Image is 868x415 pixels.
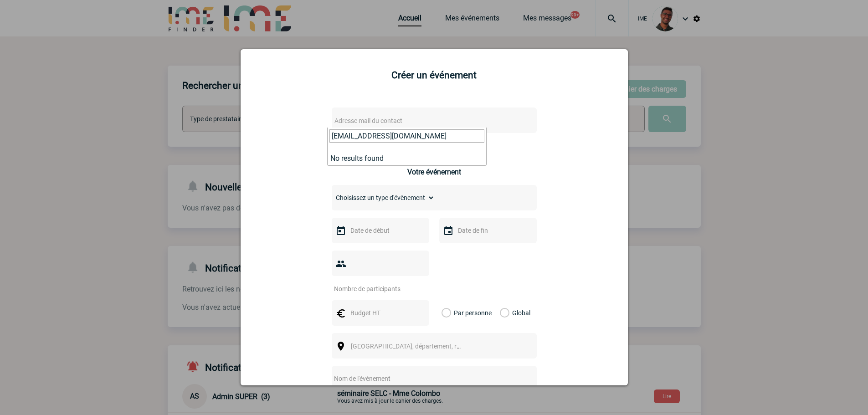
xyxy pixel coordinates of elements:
input: Date de fin [456,225,519,236]
h2: Créer un événement [252,70,616,81]
span: [GEOGRAPHIC_DATA], département, région... [351,343,478,350]
input: Date de début [348,225,411,236]
h3: Votre événement [407,168,461,176]
span: Adresse mail du contact [334,117,402,124]
label: Global [500,300,506,326]
input: Nombre de participants [332,283,417,295]
label: Par personne [442,300,452,326]
input: Budget HT [348,307,411,319]
li: No results found [328,151,486,165]
input: Nom de l'événement [332,373,513,384]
